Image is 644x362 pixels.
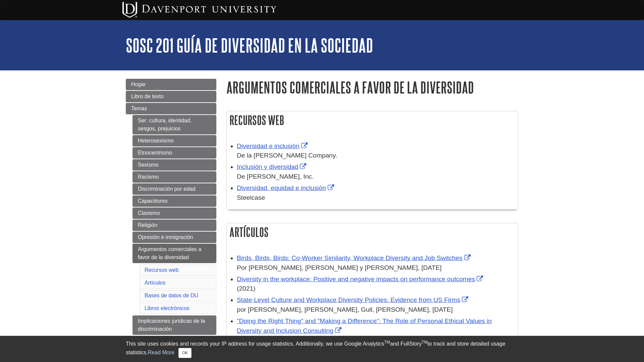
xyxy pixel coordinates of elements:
button: Close [178,348,192,358]
h2: Recursos web [227,111,518,129]
a: Discriminación por edad [132,183,216,195]
a: Link opens in new window [237,317,492,334]
a: Racismo [132,171,216,183]
a: Heterosexismo [132,135,216,146]
a: Opresión e inmigración [132,232,216,243]
a: Libros electrónicos [145,305,189,311]
a: Link opens in new window [237,142,309,149]
a: Recursos web [145,267,178,273]
a: Implicaciones jurídicas de la discriminación [132,315,216,335]
a: Link opens in new window [237,184,336,191]
a: Capacitismo [132,195,216,207]
a: Link opens in new window [237,296,470,303]
span: Libro de texto [131,94,164,99]
a: Clasismo [132,207,216,219]
h1: Argumentos comerciales a favor de la diversidad [226,79,518,96]
a: Temas [126,103,216,114]
div: This site uses cookies and records your IP address for usage statistics. Additionally, we use Goo... [126,340,518,358]
a: Sexismo [132,159,216,171]
div: De la [PERSON_NAME] Company. [237,151,515,161]
a: Libro de texto [126,91,216,102]
div: por [PERSON_NAME], [PERSON_NAME], Gull, [PERSON_NAME], [DATE] [237,305,515,315]
sup: TM [384,340,390,345]
div: Steelcase [237,193,515,203]
span: Temas [131,106,147,111]
a: Read More [148,350,174,355]
div: (2021) [237,284,515,294]
a: Bases de datos de DU [145,293,198,298]
a: Argumentos comerciales a favor de la diversidad [132,244,216,263]
a: Ser: cultura, identidad, sesgos, prejuicios [132,115,216,134]
a: Link opens in new window [237,163,308,170]
a: Etnocentrismo [132,147,216,159]
a: Link opens in new window [237,254,472,261]
sup: TM [422,340,427,345]
a: Link opens in new window [237,276,485,283]
a: Religión [132,220,216,231]
div: Por [PERSON_NAME], [PERSON_NAME] y [PERSON_NAME], [DATE] [237,263,515,273]
span: Hogar [131,81,146,87]
img: Davenport University [122,2,276,18]
a: SOSC 201 Guía de Diversidad en la Sociedad [126,35,373,56]
h2: Artículos [227,223,518,241]
a: Artículos [145,280,165,286]
div: De [PERSON_NAME], Inc. [237,172,515,182]
a: Hogar [126,79,216,90]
